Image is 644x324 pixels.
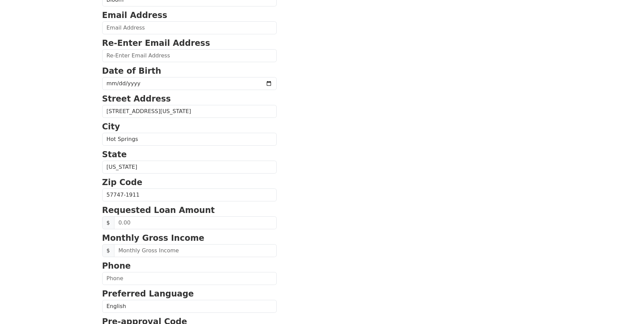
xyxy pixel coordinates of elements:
strong: Zip Code [102,178,143,187]
strong: Phone [102,261,131,271]
span: $ [102,216,114,229]
input: Re-Enter Email Address [102,49,277,62]
strong: State [102,150,127,159]
strong: Requested Loan Amount [102,205,215,215]
input: Phone [102,272,277,285]
input: 0.00 [114,216,277,229]
strong: Email Address [102,11,167,20]
strong: Street Address [102,94,171,104]
input: City [102,133,277,146]
strong: Date of Birth [102,66,161,76]
input: Street Address [102,105,277,118]
input: Monthly Gross Income [114,244,277,257]
strong: City [102,122,120,131]
p: Monthly Gross Income [102,232,277,244]
span: $ [102,244,114,257]
strong: Re-Enter Email Address [102,38,210,48]
strong: Preferred Language [102,289,194,299]
input: Email Address [102,21,277,34]
input: Zip Code [102,188,277,201]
